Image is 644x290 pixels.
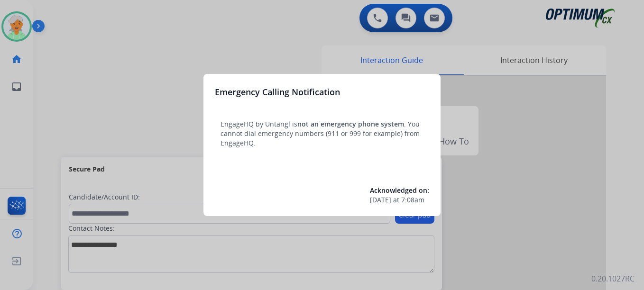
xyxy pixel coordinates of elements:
h3: Emergency Calling Notification [215,85,340,99]
span: not an emergency phone system [297,119,404,128]
span: 7:08am [401,195,424,205]
p: EngageHQ by Untangl is . You cannot dial emergency numbers (911 or 999 for example) from EngageHQ. [221,119,423,148]
p: 0.20.1027RC [591,273,635,284]
div: at [370,195,429,205]
span: [DATE] [370,195,391,205]
span: Acknowledged on: [370,186,429,195]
